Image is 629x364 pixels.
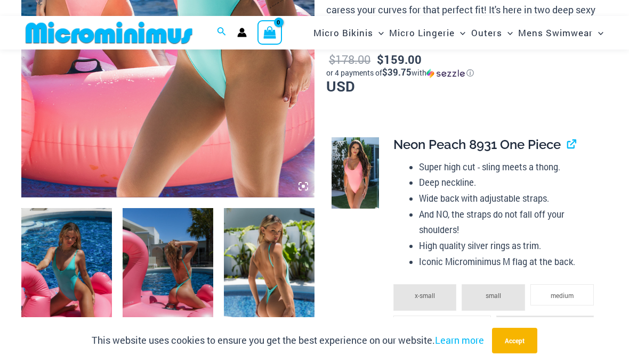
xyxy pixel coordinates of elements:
[21,208,112,344] img: Thunder Turquoise 8931 One Piece
[332,137,379,209] img: Thunder Neon Peach 8931 One Piece
[382,66,412,78] span: $39.75
[530,284,594,305] li: medium
[389,19,455,46] span: Micro Lingerie
[518,19,593,46] span: Mens Swimwear
[309,18,608,48] nav: Site Navigation
[496,316,594,342] li: x-large
[419,191,599,206] li: Wide back with adjustable straps.
[373,19,384,46] span: Menu Toggle
[386,19,468,46] a: Micro LingerieMenu ToggleMenu Toggle
[326,51,608,94] p: USD
[515,19,606,46] a: Mens SwimwearMenu ToggleMenu Toggle
[326,68,608,78] div: or 4 payments of$39.75withSezzle Click to learn more about Sezzle
[217,26,227,39] a: Search icon link
[326,68,608,78] div: or 4 payments of with
[329,52,370,67] bdi: 178.00
[426,69,465,78] img: Sezzle
[551,291,574,300] span: medium
[486,291,501,300] span: small
[224,208,314,344] img: Thunder Turquoise 8931 One Piece
[237,28,247,37] a: Account icon link
[492,328,537,353] button: Accept
[469,19,515,46] a: OutersMenu ToggleMenu Toggle
[311,19,386,46] a: Micro BikinisMenu ToggleMenu Toggle
[393,137,561,152] span: Neon Peach 8931 One Piece
[329,52,335,67] span: $
[415,291,435,300] span: x-small
[419,206,599,238] li: And NO, the straps do not fall off your shoulders!
[257,20,282,45] a: View Shopping Cart, empty
[21,21,197,45] img: MM SHOP LOGO FLAT
[419,238,599,254] li: High quality silver rings as trim.
[123,208,213,344] img: Thunder Turquoise 8931 One Piece
[393,284,457,311] li: x-small
[419,159,599,175] li: Super high cut - sling meets a thong.
[377,52,422,67] bdi: 159.00
[393,316,491,337] li: large
[593,19,603,46] span: Menu Toggle
[455,19,465,46] span: Menu Toggle
[462,284,525,311] li: small
[502,19,513,46] span: Menu Toggle
[92,333,484,349] p: This website uses cookies to ensure you get the best experience on our website.
[419,254,599,270] li: Iconic Microminimus M flag at the back.
[419,175,599,191] li: Deep neckline.
[313,19,373,46] span: Micro Bikinis
[377,52,384,67] span: $
[471,19,502,46] span: Outers
[435,334,484,346] a: Learn more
